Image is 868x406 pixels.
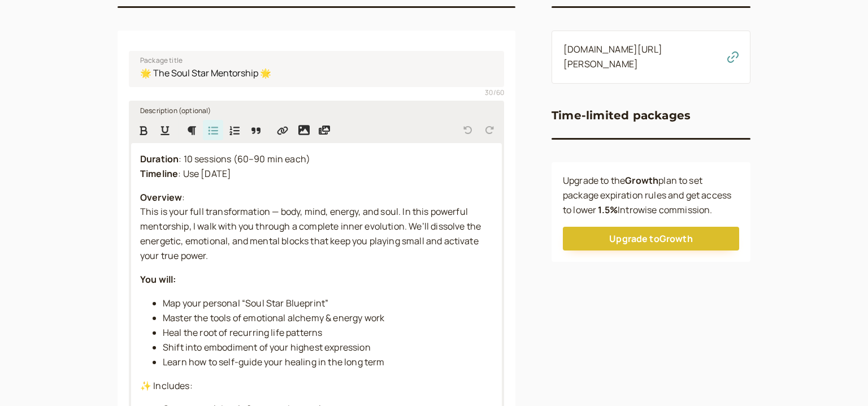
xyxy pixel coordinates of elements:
[203,120,223,140] button: Bulleted List
[129,51,504,87] input: Package title
[182,191,185,204] span: :
[552,106,691,124] h3: Time-limited packages
[140,167,178,180] strong: Timeline
[163,341,371,353] span: Shift into embodiment of your highest expression
[163,326,322,339] span: Heal the root of recurring life patterns
[133,120,154,140] button: Format Bold
[458,120,478,140] button: Undo
[140,191,182,204] strong: Overview
[155,120,175,140] button: Format Underline
[294,120,314,140] button: Insert image
[140,273,176,286] strong: You will:
[140,55,183,66] span: Package title
[181,120,202,140] button: Formatting Options
[811,352,868,406] iframe: Chat Widget
[224,120,245,140] button: Numbered List
[479,120,500,140] button: Redo
[563,174,739,218] p: Upgrade to the plan to set package expiration rules and get access to lower Introwise commission.
[314,120,335,140] button: Insert media
[140,205,483,262] span: This is your full transformation — body, mind, energy, and soul. In this powerful mentorship, I w...
[563,43,662,70] a: [DOMAIN_NAME][URL][PERSON_NAME]
[598,204,618,216] b: 1.5 %
[625,174,658,187] b: Growth
[131,104,211,115] label: Description (optional)
[140,153,179,165] strong: Duration
[563,227,739,250] a: Upgrade toGrowth
[140,379,193,392] span: ✨ Includes:
[163,297,328,309] span: Map your personal “Soul Star Blueprint”
[179,153,310,165] span: : 10 sessions (60–90 min each)
[272,120,293,140] button: Insert Link
[246,120,266,140] button: Quote
[163,312,384,324] span: Master the tools of emotional alchemy & energy work
[163,356,384,368] span: Learn how to self-guide your healing in the long term
[178,167,231,180] span: : Use [DATE]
